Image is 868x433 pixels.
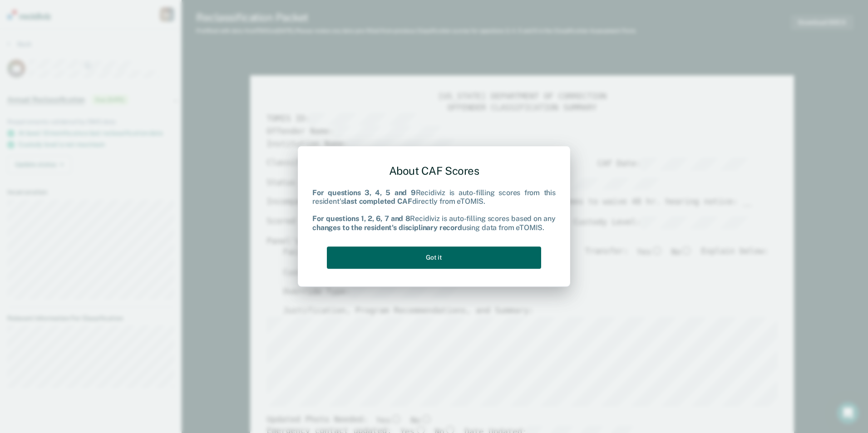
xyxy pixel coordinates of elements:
[312,188,556,232] div: Recidiviz is auto-filling scores from this resident's directly from eTOMIS. Recidiviz is auto-fil...
[312,188,416,197] b: For questions 3, 4, 5 and 9
[327,246,541,269] button: Got it
[344,197,412,206] b: last completed CAF
[312,157,556,185] div: About CAF Scores
[312,223,462,232] b: changes to the resident's disciplinary record
[312,215,410,223] b: For questions 1, 2, 6, 7 and 8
